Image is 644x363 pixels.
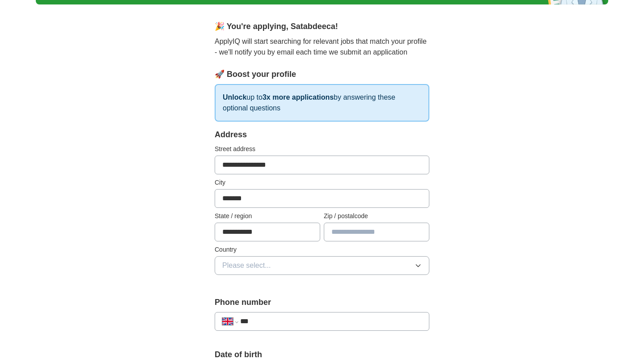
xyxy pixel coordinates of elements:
label: Date of birth [215,349,429,361]
label: City [215,178,429,187]
label: Country [215,245,429,254]
strong: 3x more applications [263,93,334,101]
div: Address [215,129,429,141]
label: Zip / postalcode [324,211,429,221]
p: ApplyIQ will start searching for relevant jobs that match your profile - we'll notify you by emai... [215,36,429,58]
p: up to by answering these optional questions [215,84,429,122]
div: 🎉 You're applying , Satabdeeca ! [215,21,429,33]
label: Phone number [215,296,429,308]
button: Please select... [215,256,429,275]
label: Street address [215,144,429,154]
span: Please select... [222,260,271,271]
strong: Unlock [223,93,246,101]
label: State / region [215,211,320,221]
div: 🚀 Boost your profile [215,68,429,80]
